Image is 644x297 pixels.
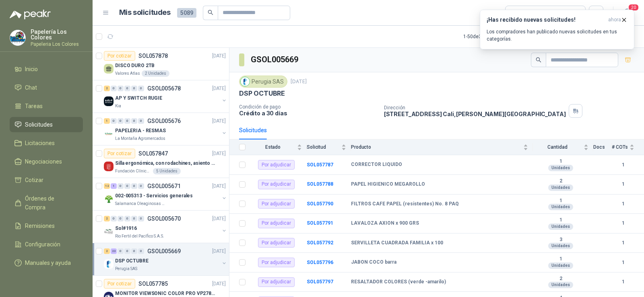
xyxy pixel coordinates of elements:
div: 0 [124,86,130,91]
p: Salamanca Oleaginosas SAS [115,201,166,207]
img: Company Logo [104,129,114,139]
p: [DATE] [212,182,226,190]
div: 0 [131,86,137,91]
h1: Mis solicitudes [119,7,171,18]
p: GSOL005669 [147,248,181,254]
div: 0 [131,248,137,254]
p: Perugia SAS [115,266,137,272]
div: 1 - 50 de 3284 [463,30,516,43]
div: Todas [510,8,527,17]
p: Valores Atlas [115,70,140,77]
p: [DATE] [212,280,226,288]
div: 12 [104,183,110,189]
a: Solicitudes [10,117,83,132]
span: Chat [25,83,37,92]
div: 0 [124,118,130,124]
div: Unidades [548,282,573,288]
p: Fundación Clínica Shaio [115,168,151,174]
p: [DATE] [212,215,226,223]
span: Órdenes de Compra [25,194,75,212]
b: SOL057791 [307,220,333,226]
span: # COTs [612,144,628,150]
b: FILTROS CAFE PAPEL (resistentes) No. 8 PAQ [351,201,459,207]
div: Por cotizar [104,149,135,158]
div: 0 [138,118,144,124]
div: 2 [104,86,110,91]
div: Por adjudicar [258,160,295,170]
p: [DATE] [291,78,307,86]
a: Remisiones [10,218,83,234]
a: Negociaciones [10,154,83,169]
p: Papelería Los Colores [31,29,83,40]
a: Chat [10,80,83,95]
b: 1 [612,239,634,247]
a: SOL057796 [307,260,333,265]
th: Docs [593,139,612,155]
b: PAPEL HIGIENICO MEGAROLLO [351,181,425,188]
span: Inicio [25,65,38,74]
div: 0 [131,216,137,221]
b: SERVILLETA CUADRADA FAMILIA x 100 [351,240,443,246]
b: 1 [612,200,634,208]
p: [DATE] [212,248,226,255]
a: SOL057790 [307,201,333,207]
div: 0 [131,183,137,189]
p: DISCO DURO 2TB [115,62,155,70]
p: [DATE] [212,150,226,158]
p: PAPELERIA - RESMAS [115,127,166,135]
h3: GSOL005669 [251,53,299,66]
div: Por adjudicar [258,258,295,267]
span: Tareas [25,102,43,111]
b: 1 [612,278,634,286]
p: Rio Fertil del Pacífico S.A.S. [115,233,164,240]
a: 12 1 0 0 0 0 GSOL005671[DATE] Company Logo002-005313 - Servicios generalesSalamanca Oleaginosas SAS [104,181,227,207]
th: # COTs [612,139,644,155]
h3: ¡Has recibido nuevas solicitudes! [487,16,605,23]
p: La Montaña Agromercados [115,135,165,142]
b: CORRECTOR LIQUIDO [351,162,402,168]
div: Unidades [548,262,573,269]
img: Company Logo [241,77,250,86]
div: Unidades [548,243,573,249]
div: Por adjudicar [258,199,295,209]
p: Dirección [384,105,566,111]
p: [DATE] [212,85,226,92]
span: Remisiones [25,221,55,230]
a: 2 0 0 0 0 0 GSOL005678[DATE] Company LogoAP Y SWITCH RUGIEKia [104,84,227,109]
div: Por adjudicar [258,277,295,287]
span: ahora [608,16,621,23]
p: [DATE] [212,52,226,60]
p: GSOL005676 [147,118,181,124]
span: Configuración [25,240,60,249]
div: 23 [111,248,117,254]
div: 0 [118,216,124,221]
a: Manuales y ayuda [10,255,83,270]
div: 0 [118,118,124,124]
div: 0 [138,183,144,189]
div: Perugia SAS [239,76,287,88]
b: SOL057787 [307,162,333,168]
a: Por cotizarSOL057878[DATE] DISCO DURO 2TBValores Atlas2 Unidades [93,48,229,80]
a: Cotizar [10,172,83,188]
b: 2 [533,178,588,184]
div: 5 Unidades [153,168,181,174]
span: Licitaciones [25,139,55,147]
p: SOL057785 [138,281,168,287]
div: 2 Unidades [142,70,169,77]
button: ¡Has recibido nuevas solicitudes!ahora Los compradores han publicado nuevas solicitudes en tus ca... [480,10,634,49]
span: 20 [628,4,639,11]
a: Configuración [10,237,83,252]
th: Solicitud [307,139,351,155]
b: JABON COCO barra [351,259,396,266]
b: LAVALOZA AXION x 900 GRS [351,220,419,227]
p: GSOL005678 [147,86,181,91]
a: Órdenes de Compra [10,191,83,215]
div: 0 [118,183,124,189]
p: AP Y SWITCH RUGIE [115,94,162,102]
p: GSOL005670 [147,216,181,221]
img: Company Logo [104,162,114,171]
div: 0 [124,248,130,254]
button: 20 [620,6,634,20]
b: 1 [533,198,588,204]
